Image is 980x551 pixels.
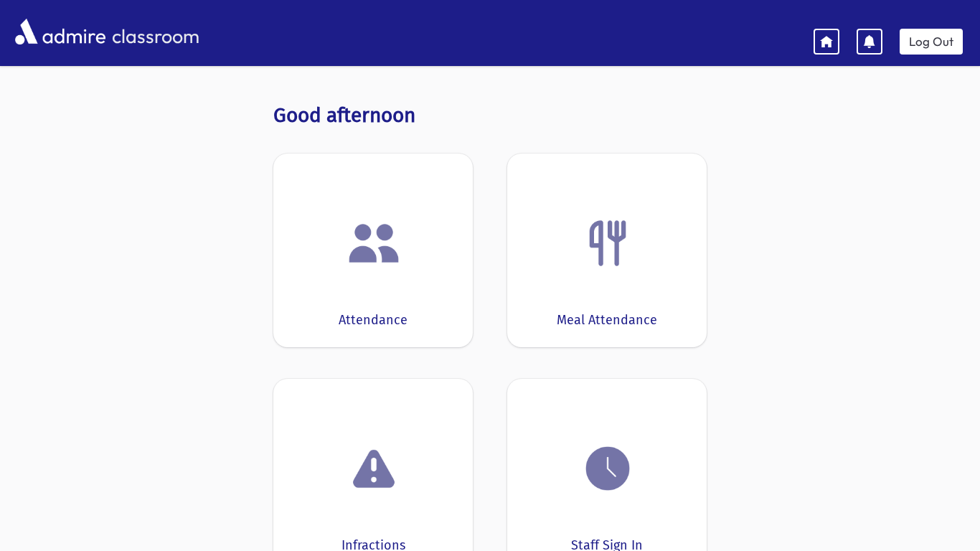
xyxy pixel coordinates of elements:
[347,444,401,499] img: exclamation.png
[273,103,707,128] h3: Good afternoon
[580,216,635,270] img: Fork.png
[109,13,199,51] span: classroom
[900,29,963,55] a: Log Out
[580,441,635,496] img: clock.png
[347,216,401,270] img: users.png
[11,15,109,48] img: AdmirePro
[557,311,657,330] div: Meal Attendance
[339,311,407,330] div: Attendance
